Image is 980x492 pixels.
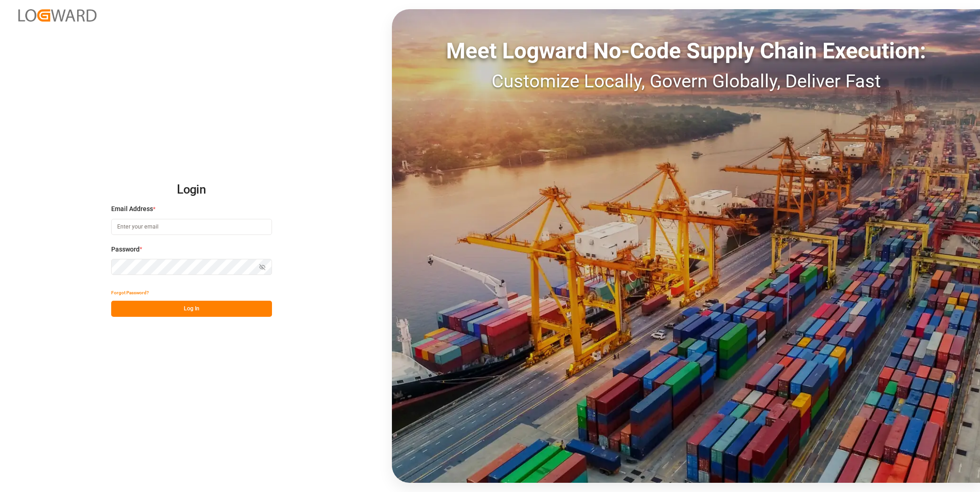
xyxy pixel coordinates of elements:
[111,301,272,317] button: Log In
[18,9,96,22] img: Logward_new_orange.png
[111,219,272,235] input: Enter your email
[111,245,140,254] span: Password
[111,285,149,301] button: Forgot Password?
[111,175,272,205] h2: Login
[392,68,980,95] div: Customize Locally, Govern Globally, Deliver Fast
[111,204,153,214] span: Email Address
[392,34,980,68] div: Meet Logward No-Code Supply Chain Execution:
